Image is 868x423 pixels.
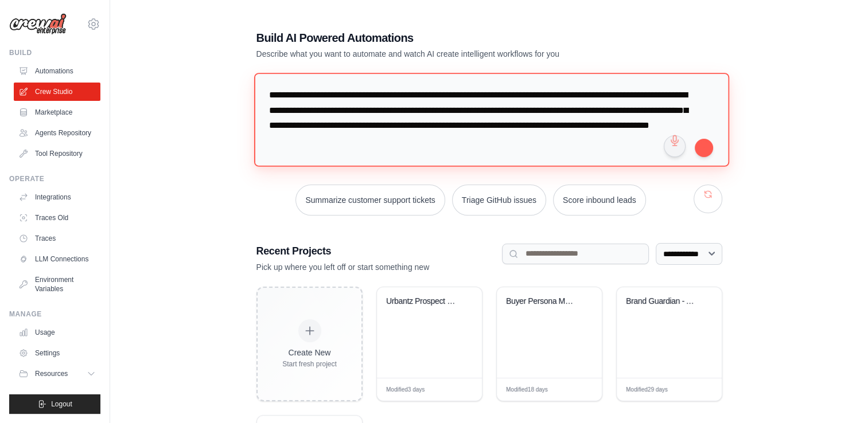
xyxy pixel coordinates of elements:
h3: Recent Projects [256,243,502,259]
span: Edit [574,385,584,394]
button: Triage GitHub issues [452,185,546,216]
button: Score inbound leads [553,185,646,216]
a: Crew Studio [14,83,100,101]
p: Pick up where you left off or start something new [256,261,502,273]
span: Logout [51,399,72,409]
span: Modified 18 days [506,385,548,394]
button: Resources [14,365,100,383]
a: Marketplace [14,103,100,122]
button: Summarize customer support tickets [295,185,445,216]
span: Edit [694,385,704,394]
button: Get new suggestions [694,185,722,213]
div: Buyer Persona Marketing Message Validator [506,296,580,307]
button: Logout [9,394,100,414]
div: Brand Guardian - Automated IP Protection System [626,296,700,307]
div: Operate [9,174,100,183]
a: Usage [14,323,100,342]
div: Urbantz Prospect ICP Validation [386,296,460,307]
span: Modified 29 days [626,385,668,394]
a: Integrations [14,188,100,206]
a: Automations [14,62,100,80]
h1: Build AI Powered Automations [256,30,642,46]
span: Modified 3 days [386,385,425,394]
a: Settings [14,344,100,362]
button: Click to speak your automation idea [664,135,686,157]
a: Environment Variables [14,271,100,298]
div: Create New [282,347,337,358]
p: Describe what you want to automate and watch AI create intelligent workflows for you [256,48,642,60]
a: Tool Repository [14,144,100,163]
div: Manage [9,310,100,319]
a: Traces Old [14,209,100,227]
span: Edit [454,385,464,394]
div: Start fresh project [282,359,337,369]
a: LLM Connections [14,250,100,268]
iframe: Chat Widget [811,368,868,423]
img: Logo [9,13,67,35]
div: Build [9,48,100,57]
a: Traces [14,229,100,248]
a: Agents Repository [14,124,100,142]
span: Resources [35,369,68,378]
